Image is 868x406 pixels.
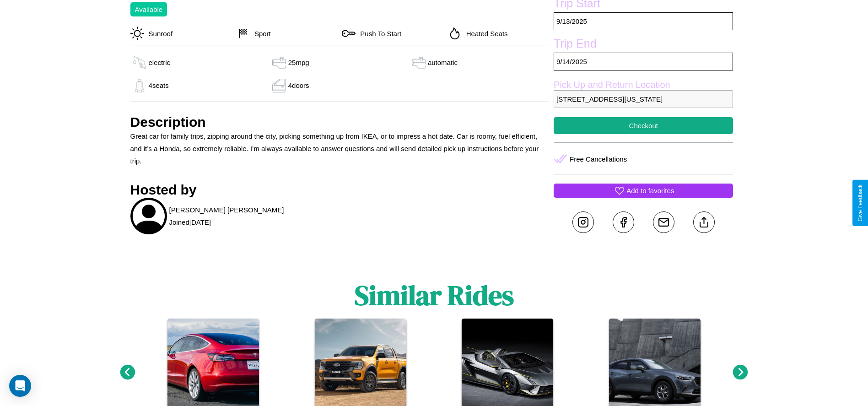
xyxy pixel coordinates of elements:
[462,27,508,40] p: Heated Seats
[149,56,171,69] p: electric
[554,90,733,108] p: [STREET_ADDRESS][US_STATE]
[250,27,271,40] p: Sport
[270,56,288,70] img: gas
[410,56,428,70] img: gas
[288,56,309,69] p: 25 mpg
[428,56,458,69] p: automatic
[857,184,863,222] div: Give Feedback
[135,3,163,16] p: Available
[9,375,31,397] div: Open Intercom Messenger
[130,130,550,167] p: Great car for family trips, zipping around the city, picking something up from IKEA, or to impres...
[144,27,173,40] p: Sunroof
[554,37,733,53] label: Trip End
[270,79,288,92] img: gas
[554,53,733,70] p: 9 / 14 / 2025
[169,216,211,228] p: Joined [DATE]
[626,184,674,197] p: Add to favorites
[130,182,550,198] h3: Hosted by
[288,79,309,92] p: 4 doors
[169,204,284,216] p: [PERSON_NAME] [PERSON_NAME]
[130,79,149,92] img: gas
[355,276,514,314] h1: Similar Rides
[130,56,149,70] img: gas
[149,79,169,92] p: 4 seats
[554,12,733,30] p: 9 / 13 / 2025
[554,117,733,134] button: Checkout
[130,114,550,130] h3: Description
[570,153,627,165] p: Free Cancellations
[356,27,401,40] p: Push To Start
[554,184,733,198] button: Add to favorites
[554,80,733,90] label: Pick Up and Return Location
